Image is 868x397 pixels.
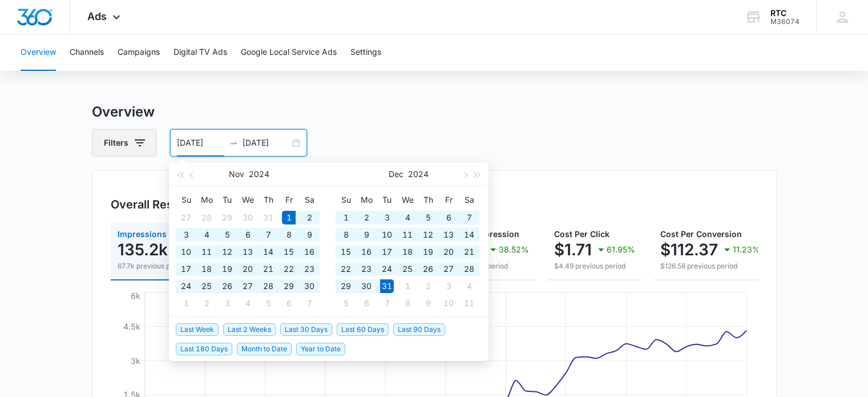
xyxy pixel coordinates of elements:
[339,262,353,276] div: 22
[196,278,217,295] td: 2024-11-25
[179,228,193,242] div: 3
[261,296,275,310] div: 5
[421,296,435,310] div: 9
[176,226,196,243] td: 2024-11-03
[278,226,299,243] td: 2024-11-08
[282,262,296,276] div: 22
[459,191,479,209] th: Sa
[258,260,278,278] td: 2024-11-21
[380,211,394,224] div: 3
[418,191,438,209] th: Th
[397,243,418,260] td: 2024-12-18
[278,295,299,312] td: 2024-12-06
[196,243,217,260] td: 2024-11-11
[176,191,196,209] th: Su
[296,343,345,355] span: Year to Date
[356,209,377,226] td: 2024-12-02
[278,278,299,295] td: 2024-11-29
[241,296,255,310] div: 4
[401,228,414,242] div: 11
[302,279,316,293] div: 30
[237,295,258,312] td: 2024-12-04
[258,191,278,209] th: Th
[393,323,445,336] span: Last 90 Days
[176,343,232,355] span: Last 180 Days
[660,261,760,271] p: $126.58 previous period
[360,211,373,224] div: 2
[459,209,479,226] td: 2024-12-07
[176,243,196,260] td: 2024-11-10
[179,245,193,259] div: 10
[459,260,479,278] td: 2024-12-28
[261,245,275,259] div: 14
[438,278,459,295] td: 2025-01-03
[176,209,196,226] td: 2024-10-27
[217,295,237,312] td: 2024-12-03
[282,279,296,293] div: 29
[282,228,296,242] div: 8
[377,295,397,312] td: 2025-01-07
[179,211,193,224] div: 27
[302,296,316,310] div: 7
[241,211,255,224] div: 30
[237,343,292,355] span: Month to Date
[196,191,217,209] th: Mo
[337,323,389,336] span: Last 60 Days
[360,262,373,276] div: 23
[336,209,356,226] td: 2024-12-01
[442,279,455,293] div: 3
[421,262,435,276] div: 26
[339,228,353,242] div: 8
[554,261,635,271] p: $4.49 previous period
[401,296,414,310] div: 8
[220,228,234,242] div: 5
[200,262,213,276] div: 18
[377,191,397,209] th: Tu
[258,209,278,226] td: 2024-10-31
[462,228,476,242] div: 14
[173,34,227,71] button: Digital TV Ads
[220,279,234,293] div: 26
[177,137,224,149] input: Start date
[360,245,373,259] div: 16
[421,245,435,259] div: 19
[70,34,104,71] button: Channels
[258,243,278,260] td: 2024-11-14
[336,278,356,295] td: 2024-12-29
[377,226,397,243] td: 2024-12-10
[377,278,397,295] td: 2024-12-31
[280,323,332,336] span: Last 30 Days
[200,245,213,259] div: 11
[176,295,196,312] td: 2024-12-01
[462,211,476,224] div: 7
[554,229,609,239] span: Cost Per Click
[380,262,394,276] div: 24
[499,246,529,254] p: 38.52%
[438,209,459,226] td: 2024-12-06
[179,279,193,293] div: 24
[278,243,299,260] td: 2024-11-15
[360,279,373,293] div: 30
[123,322,140,331] tspan: 4.5k
[278,191,299,209] th: Fr
[217,209,237,226] td: 2024-10-29
[418,278,438,295] td: 2025-01-02
[356,260,377,278] td: 2024-12-23
[176,260,196,278] td: 2024-11-17
[258,278,278,295] td: 2024-11-28
[200,228,213,242] div: 4
[258,295,278,312] td: 2024-12-05
[299,243,320,260] td: 2024-11-16
[401,211,414,224] div: 4
[356,243,377,260] td: 2024-12-16
[282,296,296,310] div: 6
[336,191,356,209] th: Su
[241,262,255,276] div: 20
[217,243,237,260] td: 2024-11-12
[339,296,353,310] div: 5
[397,278,418,295] td: 2025-01-01
[261,262,275,276] div: 21
[380,245,394,259] div: 17
[200,279,213,293] div: 25
[196,295,217,312] td: 2024-12-02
